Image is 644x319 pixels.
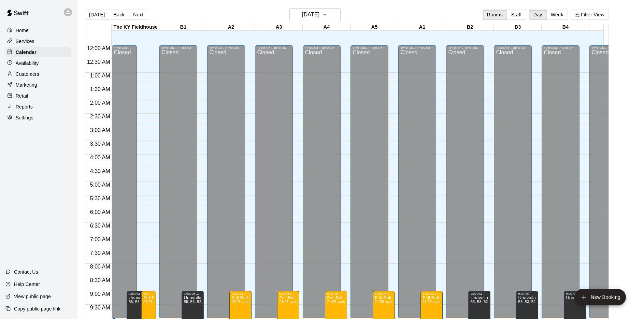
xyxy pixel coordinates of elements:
p: Calendar [16,49,37,56]
p: Settings [16,114,33,121]
span: 2:30 AM [88,114,112,119]
p: Contact Us [14,269,38,275]
a: Marketing [5,80,71,90]
div: 9:00 AM – 9:00 PM [518,292,536,295]
span: 1:00 AM [88,73,112,78]
span: 21/25 spots filled [423,300,441,304]
div: 12:00 AM – 10:00 AM: Closed [589,45,627,318]
p: Help Center [14,281,40,288]
div: 12:00 AM – 10:00 AM: Closed [494,45,532,318]
div: 12:00 AM – 10:00 AM [591,46,625,50]
span: B5, B3, B2, B1, B4 [129,300,159,304]
a: Reports [5,102,71,112]
a: Availability [5,58,71,68]
div: A3 [255,24,303,31]
span: 7:00 AM [88,236,112,242]
button: Filter View [571,10,609,20]
div: 9:00 AM – 1:00 PM [143,292,154,295]
p: Copy public page link [14,305,60,312]
a: Home [5,25,71,35]
div: B5 [589,24,637,31]
a: Customers [5,69,71,79]
div: 12:00 AM – 10:00 AM: Closed [446,45,484,318]
div: 12:00 AM – 10:00 AM [448,46,482,50]
span: 5:00 AM [88,182,112,188]
span: 6:00 AM [88,209,112,215]
div: 12:00 AM – 10:00 AM: Closed [112,45,137,318]
div: 12:00 AM – 10:00 AM: Closed [398,45,436,318]
div: B1 [159,24,207,31]
span: B5, B3, B2, B1, B4 [470,300,501,304]
a: Calendar [5,47,71,57]
span: B5, B3, B2, B1, B4 [184,300,214,304]
div: A4 [303,24,350,31]
p: Customers [16,71,39,77]
div: 12:00 AM – 10:00 AM [209,46,243,50]
span: 21/25 spots filled [327,300,346,304]
a: Services [5,36,71,46]
div: 12:00 AM – 10:00 AM: Closed [207,45,245,318]
div: 9:00 AM – 9:00 PM [566,292,584,295]
div: 12:00 AM – 10:00 AM [305,46,339,50]
span: 7:30 AM [88,250,112,256]
p: Home [16,27,29,34]
div: 12:00 AM – 10:00 AM [544,46,577,50]
span: 8:30 AM [88,277,112,283]
p: Marketing [16,82,37,88]
p: View public page [14,293,51,300]
div: A5 [350,24,398,31]
button: [DATE] [289,8,341,21]
p: Availability [16,60,39,67]
div: Retail [5,91,71,101]
span: 5:30 AM [88,195,112,201]
span: 21/25 spots filled [375,300,393,304]
div: 9:00 AM – 9:00 PM [129,292,150,295]
h6: [DATE] [302,10,319,19]
div: 9:00 AM – 9:00 PM [470,292,488,295]
button: Next [129,10,148,20]
div: 9:00 AM – 1:00 PM [423,292,441,295]
a: Settings [5,113,71,123]
div: 12:00 AM – 10:00 AM: Closed [159,45,197,318]
div: 9:00 AM – 1:00 PM [231,292,249,295]
span: 9:00 AM [88,291,112,297]
span: 4:30 AM [88,168,112,174]
p: Retail [16,92,28,99]
div: 12:00 AM – 10:00 AM [114,46,135,50]
div: B4 [542,24,589,31]
span: 8:00 AM [88,264,112,270]
span: 3:00 AM [88,127,112,133]
p: Services [16,38,34,45]
span: 3:30 AM [88,141,112,147]
div: 9:00 AM – 1:00 PM [327,292,345,295]
button: Week [546,10,568,20]
div: 9:00 AM – 9:00 PM [184,292,202,295]
button: add [574,289,626,305]
div: B2 [446,24,494,31]
div: 12:00 AM – 10:00 AM [257,46,291,50]
span: 4:00 AM [88,155,112,160]
span: 9:30 AM [88,305,112,310]
div: 12:00 AM – 10:00 AM [400,46,434,50]
div: 9:00 AM – 1:00 PM [279,292,297,295]
span: 1:30 AM [88,86,112,92]
span: 12:30 AM [85,59,112,65]
div: 12:00 AM – 10:00 AM: Closed [350,45,388,318]
span: 6:30 AM [88,223,112,229]
button: Back [109,10,129,20]
div: A2 [207,24,255,31]
span: 12:00 AM [85,45,112,51]
button: [DATE] [85,10,109,20]
button: Staff [507,10,526,20]
button: Rooms [483,10,507,20]
button: Day [529,10,547,20]
div: 12:00 AM – 10:00 AM: Closed [542,45,579,318]
div: The KY Fieldhouse [112,24,159,31]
